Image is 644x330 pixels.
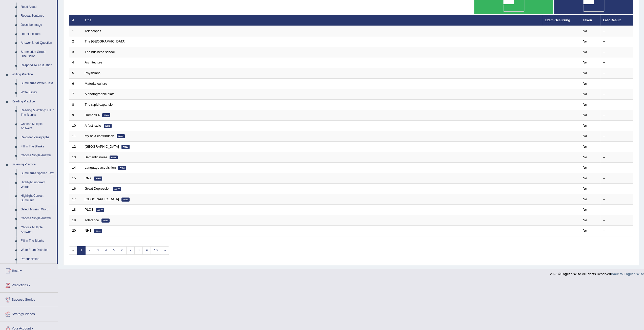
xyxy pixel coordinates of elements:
[18,79,57,88] a: Summarize Written Text
[69,215,82,226] td: 19
[18,20,57,30] a: Describe Image
[142,246,151,255] a: 9
[603,176,630,181] div: –
[0,278,58,291] a: Predictions
[85,176,92,180] a: RNA
[110,156,118,160] em: New
[18,223,57,236] a: Choose Multiple Answers
[583,229,587,232] em: No
[85,103,115,106] a: The rapid expansion
[69,99,82,110] td: 8
[18,88,57,97] a: Write Essay
[69,173,82,184] td: 15
[583,124,587,127] em: No
[85,166,116,169] a: Language acquisition
[18,214,57,223] a: Choose Single Answer
[85,29,101,33] a: Telescopes
[603,102,630,107] div: –
[69,163,82,173] td: 14
[18,151,57,160] a: Choose Single Answer
[583,29,587,33] em: No
[85,145,119,148] a: [GEOGRAPHIC_DATA]
[583,113,587,117] em: No
[94,246,102,255] a: 3
[18,11,57,20] a: Repeat Sentence
[85,50,115,54] a: The business school
[85,134,114,138] a: My next contribution
[583,176,587,180] em: No
[18,106,57,119] a: Reading & Writing: Fill In The Blanks
[85,82,107,85] a: Material culture
[85,187,111,190] a: Great Depression
[82,15,542,26] th: Title
[583,71,587,75] em: No
[603,50,630,55] div: –
[69,246,77,255] span: «
[18,38,57,48] a: Answer Short Question
[85,197,119,201] a: [GEOGRAPHIC_DATA]
[94,177,102,181] em: New
[603,60,630,65] div: –
[603,134,630,139] div: –
[69,152,82,163] td: 13
[545,18,570,22] a: Exam Occurring
[85,208,94,211] a: PLOS
[603,123,630,128] div: –
[603,155,630,160] div: –
[603,186,630,191] div: –
[151,246,161,255] a: 10
[69,184,82,194] td: 16
[118,246,126,255] a: 6
[18,133,57,142] a: Re-order Paragraphs
[603,113,630,118] div: –
[85,124,101,127] a: A fast radio
[85,246,94,255] a: 2
[611,272,644,276] a: Back to English Wise
[9,97,57,106] a: Reading Practice
[69,68,82,79] td: 5
[121,145,130,149] em: New
[603,39,630,44] div: –
[18,48,57,61] a: Summarize Group Discussion
[69,205,82,215] td: 18
[77,246,86,255] a: 1
[69,194,82,205] td: 17
[18,246,57,255] a: Write From Dictation
[580,15,600,26] th: Taken
[18,142,57,151] a: Fill In The Blanks
[118,166,126,170] em: New
[603,218,630,223] div: –
[583,50,587,54] em: No
[69,131,82,142] td: 11
[69,78,82,89] td: 6
[110,246,118,255] a: 5
[9,160,57,169] a: Listening Practice
[603,165,630,170] div: –
[102,246,110,255] a: 4
[18,169,57,178] a: Summarize Spoken Text
[0,293,58,305] a: Success Stories
[18,255,57,264] a: Pronunciation
[134,246,143,255] a: 8
[603,92,630,97] div: –
[550,269,644,276] div: 2025 © All Rights Reserved
[603,207,630,212] div: –
[18,120,57,133] a: Choose Multiple Answers
[603,29,630,34] div: –
[69,89,82,100] td: 7
[85,155,107,159] a: Semantic noise
[603,144,630,149] div: –
[69,110,82,121] td: 9
[69,141,82,152] td: 12
[18,191,57,205] a: Highlight Correct Summary
[9,70,57,79] a: Writing Practice
[583,197,587,201] em: No
[117,134,125,138] em: New
[69,226,82,236] td: 20
[583,134,587,138] em: No
[583,82,587,85] em: No
[18,3,57,12] a: Read Aloud
[85,92,115,96] a: A photographic plate
[18,205,57,214] a: Select Missing Word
